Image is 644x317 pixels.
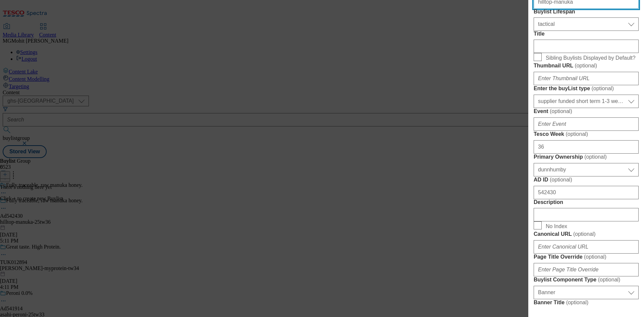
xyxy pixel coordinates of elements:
[534,85,639,92] label: Enter the buyList type
[550,108,572,114] span: ( optional )
[534,263,639,276] input: Enter Page Title Override
[534,240,639,254] input: Enter Canonical URL
[566,131,588,137] span: ( optional )
[534,131,639,138] label: Tesco Week
[534,276,639,283] label: Buylist Component Type
[546,223,567,229] span: No Index
[534,9,639,15] label: Buylist Lifespan
[546,55,636,61] span: Sibling Buylists Displayed by Default?
[573,231,596,237] span: ( optional )
[575,63,597,68] span: ( optional )
[584,254,606,260] span: ( optional )
[534,208,639,221] input: Enter Description
[534,231,639,237] label: Canonical URL
[534,254,639,260] label: Page Title Override
[534,199,639,205] label: Description
[550,177,572,182] span: ( optional )
[534,31,639,37] label: Title
[534,186,639,199] input: Enter AD ID
[534,108,639,115] label: Event
[534,40,639,53] input: Enter Title
[598,277,621,282] span: ( optional )
[584,154,607,160] span: ( optional )
[534,176,639,183] label: AD ID
[534,140,639,154] input: Enter Tesco Week
[534,72,639,85] input: Enter Thumbnail URL
[534,62,639,69] label: Thumbnail URL
[534,117,639,131] input: Enter Event
[591,86,614,91] span: ( optional )
[566,300,589,305] span: ( optional )
[534,299,639,306] label: Banner Title
[534,154,639,160] label: Primary Ownership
